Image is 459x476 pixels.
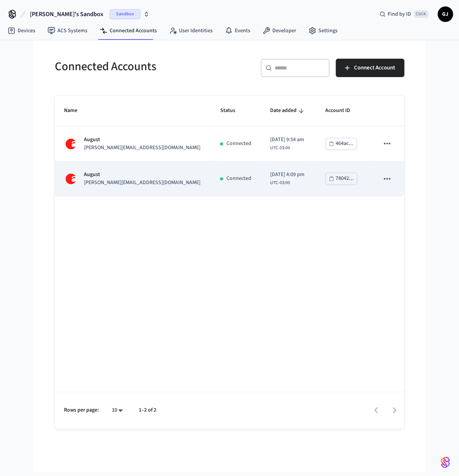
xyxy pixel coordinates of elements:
a: User Identities [163,24,219,38]
span: Sandbox [110,9,140,19]
button: GJ [438,7,453,22]
p: 1–2 of 2 [139,406,156,414]
div: America/Sao_Paulo [270,136,304,152]
img: August Logo, Square [64,172,78,186]
div: 10 [108,405,126,416]
span: [DATE] 4:09 pm [270,171,304,179]
p: August [84,136,200,144]
span: UTC-03:00 [270,180,290,186]
div: 464ac... [336,139,353,148]
p: August [84,171,200,179]
div: America/Sao_Paulo [270,171,304,186]
p: Rows per page: [64,406,99,414]
span: Find by ID [388,10,411,18]
img: August Logo, Square [64,137,78,151]
span: Ctrl K [413,10,428,18]
p: Connected [226,175,251,183]
span: Name [64,105,87,117]
button: 78042... [325,173,357,184]
a: ACS Systems [41,24,93,38]
a: Devices [2,24,41,38]
p: [PERSON_NAME][EMAIL_ADDRESS][DOMAIN_NAME] [84,144,200,152]
div: Find by IDCtrl K [373,7,434,21]
span: [DATE] 9:54 am [270,136,304,144]
span: Date added [270,105,306,117]
button: Connect Account [336,59,404,77]
span: UTC-03:00 [270,145,290,152]
a: Settings [302,24,344,38]
span: GJ [438,7,452,21]
h5: Connected Accounts [55,59,225,74]
table: sticky table [55,96,404,196]
a: Events [219,24,256,38]
span: Connect Account [354,63,395,73]
span: [PERSON_NAME]'s Sandbox [30,10,103,19]
img: SeamLogoGradient.69752ec5.svg [441,456,450,468]
p: Connected [226,140,251,148]
button: 464ac... [325,138,357,150]
span: Account ID [325,105,360,117]
a: Connected Accounts [93,24,163,38]
div: 78042... [336,174,354,183]
p: [PERSON_NAME][EMAIL_ADDRESS][DOMAIN_NAME] [84,179,200,187]
span: Status [220,105,245,117]
a: Developer [256,24,302,38]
